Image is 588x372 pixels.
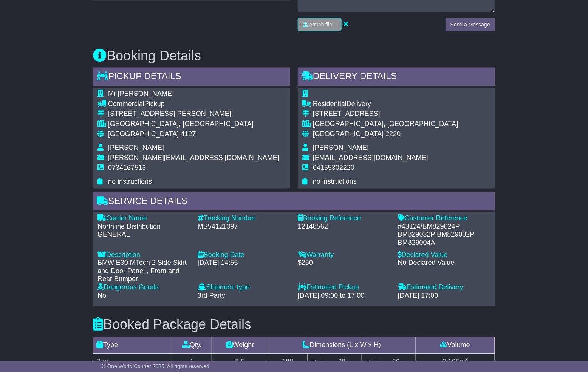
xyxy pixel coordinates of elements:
[268,354,308,370] td: 188
[416,337,495,354] td: Volume
[298,251,390,260] div: Warranty
[108,144,164,152] span: [PERSON_NAME]
[398,223,491,247] div: #43124/BM829024P BM829032P BM829002P BM829004A
[313,131,384,138] span: [GEOGRAPHIC_DATA]
[172,337,212,354] td: Qty.
[93,48,495,63] h3: Booking Details
[172,354,212,370] td: 1
[313,154,428,162] span: [EMAIL_ADDRESS][DOMAIN_NAME]
[198,292,225,300] span: 3rd Party
[398,259,491,267] div: No Declared Value
[108,100,279,109] div: Pickup
[398,251,491,260] div: Declared Value
[212,354,268,370] td: 8.5
[97,259,190,284] div: BMW E30 MTech 2 Side Skirt and Door Panel , Front and Rear Bumper
[212,337,268,354] td: Weight
[322,354,362,370] td: 28
[102,363,211,369] span: © One World Courier 2025. All rights reserved.
[298,259,390,267] div: $250
[97,251,190,260] div: Description
[298,68,495,88] div: Delivery Details
[97,292,106,300] span: No
[93,354,172,370] td: Box
[298,292,390,300] div: [DATE] 09:00 to 17:00
[398,215,491,223] div: Customer Reference
[385,131,401,138] span: 2220
[398,284,491,292] div: Estimated Delivery
[97,223,190,239] div: Northline Distribution GENERAL
[108,110,279,118] div: [STREET_ADDRESS][PERSON_NAME]
[108,90,174,98] span: Mr [PERSON_NAME]
[298,215,390,223] div: Booking Reference
[108,100,144,108] span: Commercial
[93,337,172,354] td: Type
[313,110,458,118] div: [STREET_ADDRESS]
[198,223,290,231] div: MS54121097
[313,100,347,108] span: Residential
[465,357,468,363] sup: 3
[416,354,495,370] td: m
[313,178,357,186] span: no instructions
[181,131,196,138] span: 4127
[298,284,390,292] div: Estimated Pickup
[268,337,416,354] td: Dimensions (L x W x H)
[376,354,416,370] td: 20
[108,154,279,162] span: [PERSON_NAME][EMAIL_ADDRESS][DOMAIN_NAME]
[308,354,322,370] td: x
[198,215,290,223] div: Tracking Number
[313,100,458,109] div: Delivery
[108,164,146,172] span: 0734167513
[97,284,190,292] div: Dangerous Goods
[398,292,491,300] div: [DATE] 17:00
[93,192,495,213] div: Service Details
[313,120,458,129] div: [GEOGRAPHIC_DATA], [GEOGRAPHIC_DATA]
[313,164,354,172] span: 04155302220
[108,178,152,186] span: no instructions
[362,354,376,370] td: x
[446,18,495,31] button: Send a Message
[443,358,460,366] span: 0.105
[93,317,495,332] h3: Booked Package Details
[198,259,290,267] div: [DATE] 14:55
[198,251,290,260] div: Booking Date
[298,223,390,231] div: 12148562
[313,144,369,152] span: [PERSON_NAME]
[97,215,190,223] div: Carrier Name
[198,284,290,292] div: Shipment type
[93,68,290,88] div: Pickup Details
[108,131,179,138] span: [GEOGRAPHIC_DATA]
[108,120,279,129] div: [GEOGRAPHIC_DATA], [GEOGRAPHIC_DATA]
